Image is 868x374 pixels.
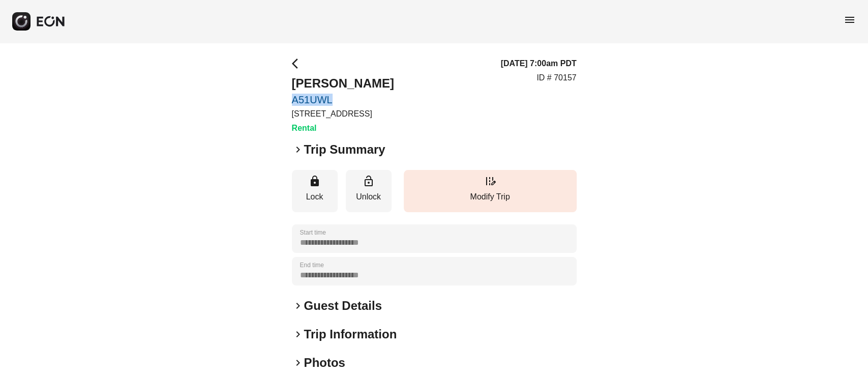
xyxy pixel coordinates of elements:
[292,94,394,106] a: A51UWL
[292,57,304,70] span: arrow_back_ios
[304,298,382,314] h2: Guest Details
[500,57,576,70] h3: [DATE] 7:00am PDT
[304,355,345,371] h2: Photos
[309,175,321,187] span: lock
[292,108,394,120] p: [STREET_ADDRESS]
[351,191,386,203] p: Unlock
[292,357,304,369] span: keyboard_arrow_right
[297,191,333,203] p: Lock
[304,326,397,342] h2: Trip Information
[304,141,385,158] h2: Trip Summary
[409,191,572,203] p: Modify Trip
[292,300,304,312] span: keyboard_arrow_right
[404,170,577,212] button: Modify Trip
[292,328,304,340] span: keyboard_arrow_right
[346,170,392,212] button: Unlock
[292,122,394,134] h3: Rental
[363,175,375,187] span: lock_open
[844,14,856,26] span: menu
[536,72,576,84] p: ID # 70157
[292,170,338,212] button: Lock
[292,75,394,92] h2: [PERSON_NAME]
[484,175,496,187] span: edit_road
[292,143,304,156] span: keyboard_arrow_right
